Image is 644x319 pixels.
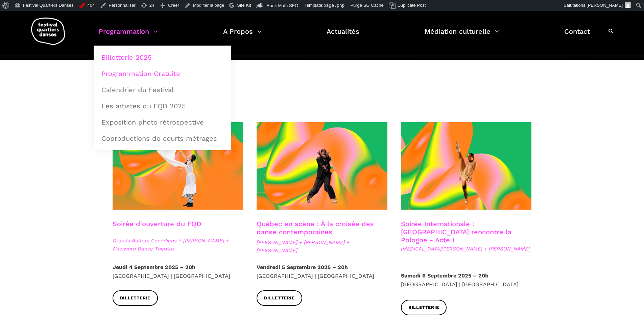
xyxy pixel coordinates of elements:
strong: Vendredi 5 Septembre 2025 – 20h [257,264,348,270]
a: Contact [564,26,590,46]
a: Calendrier du Festival [97,82,227,98]
a: Soirée d'ouverture du FQD [113,220,201,228]
span: Billetterie [408,304,439,311]
img: logo-fqd-med [31,18,65,45]
span: Rank Math SEO [266,3,298,8]
p: [GEOGRAPHIC_DATA] | [GEOGRAPHIC_DATA] [401,271,532,289]
span: Billetterie [264,295,295,302]
span: Site Kit [237,3,251,8]
a: Les artistes du FQD 2025 [97,98,227,114]
a: Billetterie [401,300,447,315]
a: Programmation [99,26,158,46]
span: Billetterie [120,295,151,302]
span: [PERSON_NAME] + [PERSON_NAME] + [PERSON_NAME] [257,238,387,255]
p: [GEOGRAPHIC_DATA] | [GEOGRAPHIC_DATA] [257,263,387,280]
a: Programmation Gratuite [97,66,227,81]
a: Soirée Internationale : [GEOGRAPHIC_DATA] rencontre la Pologne - Acte I [401,220,511,244]
strong: Samedi 6 Septembre 2025 – 20h [401,272,488,279]
a: Exposition photo rétrospective [97,114,227,130]
a: A Propos [223,26,262,46]
a: Actualités [327,26,359,46]
p: [GEOGRAPHIC_DATA] | [GEOGRAPHIC_DATA] [113,263,243,280]
span: [MEDICAL_DATA][PERSON_NAME] + [PERSON_NAME] [401,245,532,253]
span: Grands Ballets Canadiens + [PERSON_NAME] + A'no:wara Dance Theatre [113,237,243,253]
span: [PERSON_NAME] [587,3,623,8]
strong: Jeudi 4 Septembre 2025 – 20h [113,264,195,270]
span: page.php [324,3,345,8]
a: Coproductions de courts métrages [97,131,227,146]
a: Billetterie 2025 [97,50,227,65]
a: Médiation culturelle [425,26,499,46]
a: Québec en scène : À la croisée des danse contemporaines [257,220,374,236]
a: Billetterie [257,290,302,305]
a: Billetterie [113,290,158,305]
